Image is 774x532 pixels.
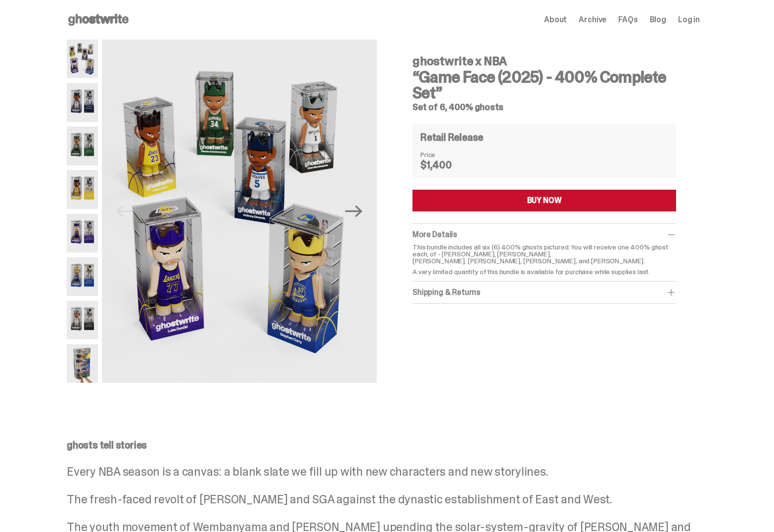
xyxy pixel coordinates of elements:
button: Next [343,201,365,222]
h4: ghostwrite x NBA [412,55,676,67]
div: Shipping & Returns [412,287,676,297]
img: NBA-400-HG-Ant.png [67,83,98,122]
p: ghosts tell stories [67,440,700,450]
a: Log in [678,16,700,24]
a: FAQs [618,16,637,24]
div: BUY NOW [527,197,562,205]
p: Every NBA season is a canvas: a blank slate we fill up with new characters and new storylines. [67,466,700,478]
img: NBA-400-HG-Wemby.png [67,301,98,339]
p: A very limited quantity of this bundle is available for purchase while supplies last. [412,268,676,275]
button: BUY NOW [412,190,676,211]
h4: Retail Release [420,132,483,142]
a: Blog [650,16,666,24]
img: NBA-400-HG-Steph.png [67,257,98,296]
img: NBA-400-HG-Luka.png [67,214,98,252]
p: This bundle includes all six (6) 400% ghosts pictured. You will receive one 400% ghost each, of -... [412,244,676,264]
img: NBA-400-HG-Giannis.png [67,126,98,165]
h5: Set of 6, 400% ghosts [412,103,676,112]
dd: $1,400 [420,160,470,170]
dt: Price [420,151,470,158]
img: NBA-400-HG-Main.png [102,40,377,383]
img: NBA-400-HG-Main.png [67,40,98,78]
span: More Details [412,229,457,240]
a: About [544,16,567,24]
p: The fresh-faced revolt of [PERSON_NAME] and SGA against the dynastic establishment of East and West. [67,493,700,505]
img: NBA-400-HG-Scale.png [67,344,98,383]
a: Archive [579,16,606,24]
h3: “Game Face (2025) - 400% Complete Set” [412,69,676,101]
img: NBA-400-HG%20Bron.png [67,170,98,208]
